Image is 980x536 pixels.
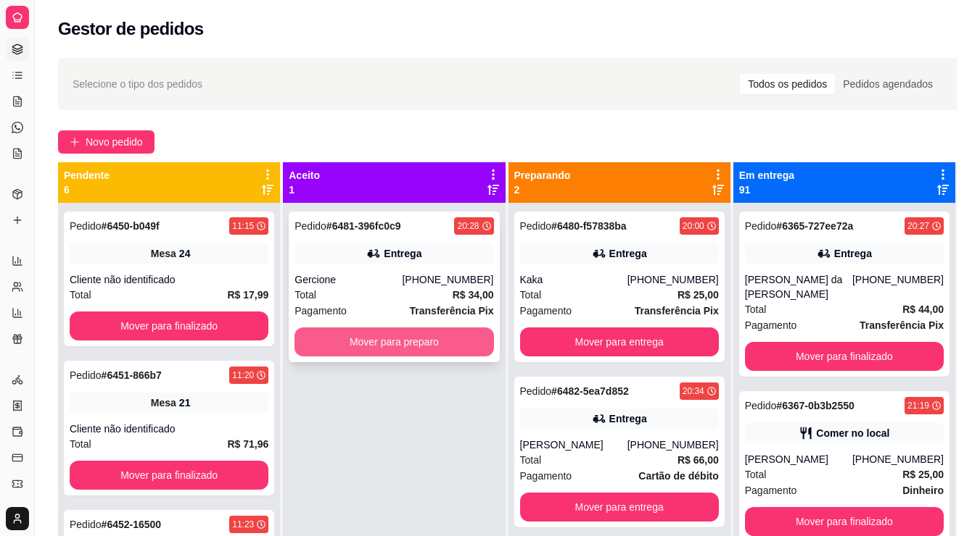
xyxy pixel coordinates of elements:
strong: # 6480-f57838ba [551,220,627,232]
strong: R$ 17,99 [227,289,268,301]
button: Mover para finalizado [745,507,944,536]
div: 20:00 [683,220,704,232]
div: Pedidos agendados [835,74,941,94]
div: Cliente não identificado [70,272,268,287]
span: Selecione o tipo dos pedidos [73,76,202,92]
span: plus [70,137,80,147]
strong: Transferência Pix [410,305,494,317]
button: Mover para preparo [295,327,493,356]
strong: R$ 25,00 [902,469,944,480]
div: 11:23 [232,519,254,530]
strong: R$ 44,00 [902,303,944,315]
p: 2 [514,183,571,197]
strong: R$ 34,00 [453,289,494,301]
span: Novo pedido [86,134,143,150]
button: Novo pedido [58,130,155,154]
span: Pagamento [520,468,572,484]
strong: # 6451-866b7 [102,369,162,381]
p: Preparando [514,168,571,183]
div: 11:15 [232,220,254,232]
p: 6 [64,183,110,197]
p: Pendente [64,168,110,183]
p: 1 [289,183,320,197]
button: Mover para finalizado [70,311,268,340]
div: [PHONE_NUMBER] [627,437,719,452]
h2: Gestor de pedidos [58,17,204,41]
div: Entrega [609,411,647,426]
div: Todos os pedidos [740,74,835,94]
div: 11:20 [232,369,254,381]
span: Total [745,301,767,317]
div: Comer no local [816,426,889,440]
strong: Dinheiro [902,485,944,496]
span: Total [70,436,91,452]
div: [PERSON_NAME] [520,437,627,452]
span: Pagamento [745,482,797,498]
div: Entrega [384,246,421,261]
strong: R$ 71,96 [227,438,268,450]
p: 91 [739,183,794,197]
p: Aceito [289,168,320,183]
strong: # 6482-5ea7d852 [551,385,629,397]
strong: Cartão de débito [638,470,718,482]
strong: # 6481-396fc0c9 [326,220,401,232]
div: [PERSON_NAME] [745,452,852,466]
div: [PHONE_NUMBER] [402,272,493,287]
span: Pedido [745,220,777,232]
span: Pedido [70,369,102,381]
div: 21 [179,395,191,410]
span: Pagamento [745,317,797,333]
span: Total [520,287,542,303]
div: Gercione [295,272,402,287]
span: Mesa [151,246,176,261]
span: Pedido [70,220,102,232]
button: Mover para finalizado [745,342,944,371]
span: Pedido [520,220,552,232]
div: 20:28 [457,220,479,232]
div: [PHONE_NUMBER] [852,452,944,466]
strong: # 6452-16500 [102,519,162,530]
div: 20:27 [907,220,929,232]
span: Pedido [745,400,777,411]
button: Mover para entrega [520,493,719,522]
span: Total [745,466,767,482]
strong: # 6367-0b3b2550 [776,400,854,411]
span: Pedido [70,519,102,530]
span: Pedido [520,385,552,397]
strong: # 6450-b049f [102,220,160,232]
span: Pagamento [295,303,347,319]
div: [PHONE_NUMBER] [852,272,944,301]
div: Cliente não identificado [70,422,268,436]
div: Entrega [834,246,872,261]
div: Kaka [520,272,627,287]
span: Total [295,287,316,303]
div: [PERSON_NAME] da [PERSON_NAME] [745,272,852,301]
strong: R$ 25,00 [678,289,719,301]
div: Entrega [609,246,647,261]
div: 24 [179,246,191,261]
strong: Transferência Pix [860,319,944,331]
span: Mesa [151,395,176,410]
button: Mover para entrega [520,327,719,356]
div: 20:34 [683,385,704,397]
strong: Transferência Pix [635,305,719,317]
span: Pagamento [520,303,572,319]
p: Em entrega [739,168,794,183]
div: [PHONE_NUMBER] [627,272,719,287]
span: Total [70,287,91,303]
strong: # 6365-727ee72a [776,220,853,232]
button: Mover para finalizado [70,461,268,490]
strong: R$ 66,00 [678,454,719,466]
div: 21:19 [907,400,929,411]
span: Pedido [295,220,326,232]
span: Total [520,452,542,468]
